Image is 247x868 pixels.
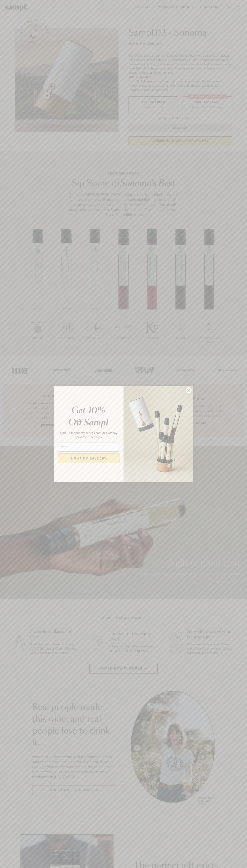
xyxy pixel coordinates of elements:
button: Close dialog [185,387,192,393]
em: Get 10% Off Sampl [68,406,108,427]
button: SIGN UP & SAVE 10% [58,453,120,463]
img: 96933287-25a1-481a-a6d8-4dd623390dc6.png [123,386,193,482]
input: Email [58,443,120,452]
span: Sign up for priority access and 10% off any one-time purchases. [60,431,117,439]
